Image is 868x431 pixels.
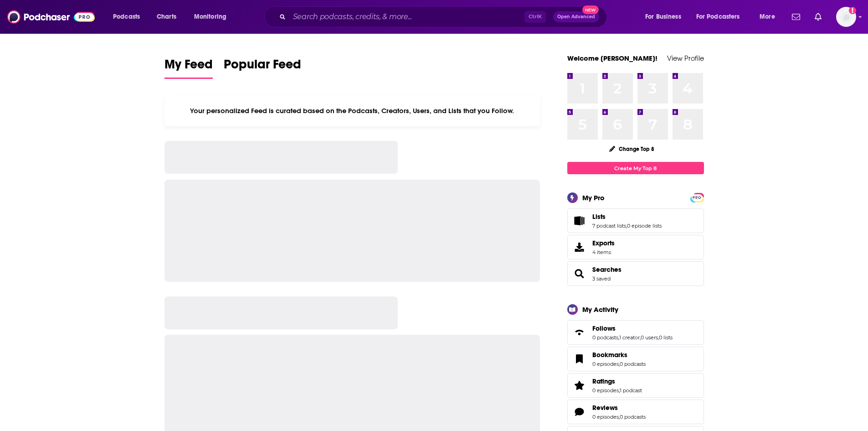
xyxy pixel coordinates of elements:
[592,404,618,412] span: Reviews
[224,57,301,78] span: Popular Feed
[570,379,589,392] a: Ratings
[627,223,662,229] a: 0 episode lists
[570,326,589,339] a: Follows
[164,57,213,78] span: My Feed
[619,414,620,420] span: ,
[567,208,704,233] span: Lists
[164,57,213,79] a: My Feed
[592,377,642,385] a: Ratings
[567,261,704,286] span: Searches
[567,162,704,174] a: Create My Top 8
[592,361,619,367] a: 0 episodes
[659,334,673,341] a: 0 lists
[289,10,524,24] input: Search podcasts, credits, & more...
[592,404,646,412] a: Reviews
[157,10,176,23] span: Charts
[582,193,605,202] div: My Pro
[592,213,606,221] span: Lists
[592,334,618,341] a: 0 podcasts
[592,239,615,247] span: Exports
[788,9,804,25] a: Show notifications dropdown
[151,10,182,24] a: Charts
[224,57,301,79] a: Popular Feed
[582,5,599,14] span: New
[620,361,646,367] a: 0 podcasts
[567,235,704,260] a: Exports
[836,7,856,27] img: User Profile
[811,9,825,25] a: Show notifications dropdown
[667,54,704,62] a: View Profile
[188,10,238,24] button: open menu
[836,7,856,27] button: Show profile menu
[696,10,740,23] span: For Podcasters
[639,10,693,24] button: open menu
[658,334,659,341] span: ,
[164,95,540,126] div: Your personalized Feed is curated based on the Podcasts, Creators, Users, and Lists that you Follow.
[567,54,657,62] a: Welcome [PERSON_NAME]!
[592,351,646,359] a: Bookmarks
[690,10,753,24] button: open menu
[592,387,619,394] a: 0 episodes
[194,10,226,23] span: Monitoring
[570,353,589,365] a: Bookmarks
[640,334,641,341] span: ,
[620,414,646,420] a: 0 podcasts
[753,10,786,24] button: open menu
[524,11,546,23] span: Ctrl K
[557,15,595,19] span: Open Advanced
[604,143,660,155] button: Change Top 8
[570,214,589,227] a: Lists
[582,305,618,314] div: My Activity
[592,213,662,221] a: Lists
[567,400,704,424] span: Reviews
[619,334,640,341] a: 1 creator
[592,377,615,385] span: Ratings
[620,387,642,394] a: 1 podcast
[592,275,611,282] a: 3 saved
[570,405,589,418] a: Reviews
[570,241,589,254] span: Exports
[592,351,627,359] span: Bookmarks
[592,223,626,229] a: 7 podcast lists
[645,10,681,23] span: For Business
[592,324,616,332] span: Follows
[849,7,856,14] svg: Add a profile image
[626,223,627,229] span: ,
[567,347,704,371] span: Bookmarks
[7,8,95,26] img: Podchaser - Follow, Share and Rate Podcasts
[836,7,856,27] span: Logged in as james.parsons
[592,249,615,255] span: 4 items
[592,324,673,332] a: Follows
[692,194,703,201] a: PRO
[567,373,704,398] span: Ratings
[113,10,140,23] span: Podcasts
[570,267,589,280] a: Searches
[692,194,703,201] span: PRO
[592,265,621,274] a: Searches
[619,361,620,367] span: ,
[641,334,658,341] a: 0 users
[619,387,620,394] span: ,
[107,10,152,24] button: open menu
[567,320,704,345] span: Follows
[273,6,616,27] div: Search podcasts, credits, & more...
[553,11,599,22] button: Open AdvancedNew
[592,414,619,420] a: 0 episodes
[760,10,775,23] span: More
[618,334,619,341] span: ,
